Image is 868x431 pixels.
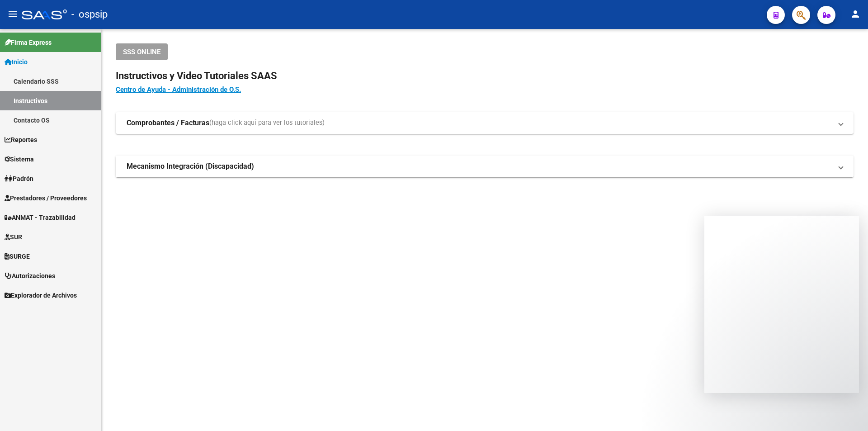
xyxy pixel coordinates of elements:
span: SURGE [5,251,30,261]
button: SSS ONLINE [116,43,168,60]
iframe: Intercom live chat mensaje [704,216,859,393]
mat-expansion-panel-header: Comprobantes / Facturas(haga click aquí para ver los tutoriales) [116,112,854,134]
span: Sistema [5,154,34,164]
mat-icon: person [850,9,861,19]
mat-icon: menu [7,9,18,19]
iframe: Intercom live chat [837,400,859,422]
span: Padrón [5,174,33,184]
span: - ospsip [71,5,108,24]
span: Reportes [5,135,37,145]
span: Explorador de Archivos [5,290,77,300]
span: SSS ONLINE [123,48,160,56]
h2: Instructivos y Video Tutoriales SAAS [116,67,854,85]
span: Autorizaciones [5,271,55,281]
span: ANMAT - Trazabilidad [5,213,75,223]
mat-expansion-panel-header: Mecanismo Integración (Discapacidad) [116,156,854,177]
span: (haga click aquí para ver los tutoriales) [209,118,325,128]
strong: Comprobantes / Facturas [127,118,209,128]
span: Firma Express [5,38,52,47]
strong: Mecanismo Integración (Discapacidad) [127,161,254,171]
span: Inicio [5,57,28,67]
span: SUR [5,232,22,242]
a: Centro de Ayuda - Administración de O.S. [116,85,241,94]
span: Prestadores / Proveedores [5,193,87,203]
